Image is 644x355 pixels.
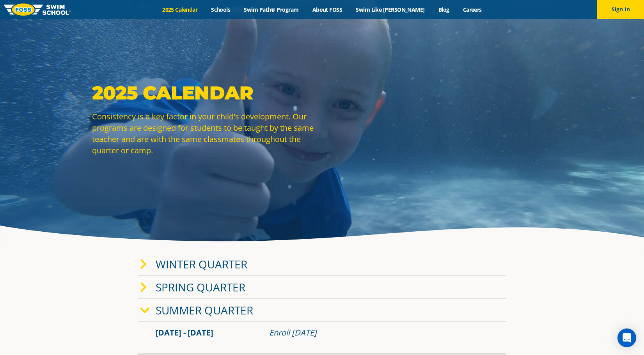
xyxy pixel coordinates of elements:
a: Winter Quarter [156,257,247,272]
a: Spring Quarter [156,280,245,295]
a: Swim Path® Program [237,6,305,13]
div: Enroll [DATE] [269,327,489,338]
a: Careers [456,6,488,13]
p: Consistency is a key factor in your child's development. Our programs are designed for students t... [92,111,318,156]
a: Swim Like [PERSON_NAME] [349,6,432,13]
div: Open Intercom Messenger [617,328,636,347]
span: [DATE] - [DATE] [156,327,213,338]
a: Schools [204,6,237,13]
a: About FOSS [305,6,349,13]
a: Blog [431,6,456,13]
a: Summer Quarter [156,303,253,318]
strong: 2025 Calendar [92,82,253,104]
img: FOSS Swim School Logo [4,4,71,16]
a: 2025 Calendar [156,6,204,13]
